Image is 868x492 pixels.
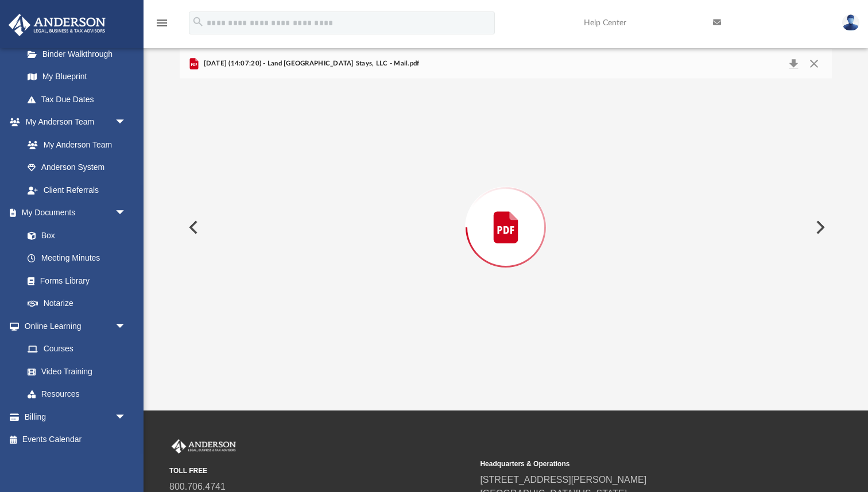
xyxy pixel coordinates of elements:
a: Events Calendar [8,428,144,451]
a: [STREET_ADDRESS][PERSON_NAME] [480,475,646,485]
img: User Pic [842,14,859,31]
a: Resources [16,383,138,406]
a: Tax Due Dates [16,88,144,111]
img: Anderson Advisors Platinum Portal [169,439,238,454]
div: Preview [180,49,832,375]
i: menu [155,16,169,30]
a: My Blueprint [16,65,138,88]
button: Download [783,56,804,72]
a: Forms Library [16,269,132,292]
span: arrow_drop_down [115,202,138,225]
a: 800.706.4741 [169,482,226,491]
button: Close [804,56,824,72]
span: [DATE] (14:07:20) - Land [GEOGRAPHIC_DATA] Stays, LLC - Mail.pdf [201,59,419,69]
small: TOLL FREE [169,466,472,476]
a: Online Learningarrow_drop_down [8,315,138,338]
a: My Documentsarrow_drop_down [8,202,138,224]
a: Binder Walkthrough [16,42,144,65]
a: Anderson System [16,156,138,179]
a: Meeting Minutes [16,247,138,270]
a: Box [16,224,132,247]
span: arrow_drop_down [115,405,138,429]
span: arrow_drop_down [115,315,138,338]
span: arrow_drop_down [115,111,138,134]
a: menu [155,22,169,30]
img: Anderson Advisors Platinum Portal [5,14,109,36]
a: Client Referrals [16,179,138,202]
iframe: To enrich screen reader interactions, please activate Accessibility in Grammarly extension settings [751,432,854,478]
a: Courses [16,338,138,361]
a: My Anderson Team [16,133,132,156]
a: Video Training [16,360,132,383]
a: My Anderson Teamarrow_drop_down [8,111,138,134]
a: Notarize [16,292,138,315]
a: Billingarrow_drop_down [8,405,144,428]
i: search [192,16,204,28]
small: Headquarters & Operations [480,459,782,469]
button: Previous File [180,211,205,243]
button: Next File [807,211,832,243]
